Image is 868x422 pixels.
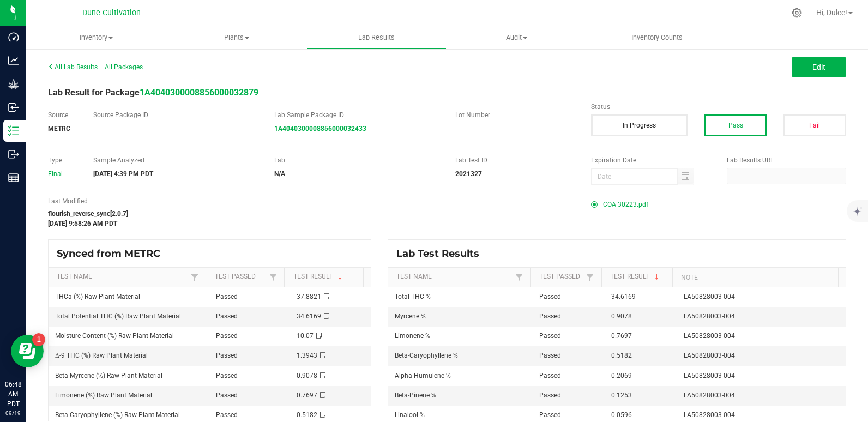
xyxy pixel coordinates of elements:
span: 0.7697 [611,332,632,340]
label: Lot Number [455,110,575,120]
a: Inventory [26,26,166,49]
span: Sortable [336,273,345,281]
a: Plants [166,26,306,49]
th: Note [672,268,815,287]
span: Linalool % [395,411,425,419]
label: Source Package ID [93,110,258,120]
span: Lab Result for Package [48,87,258,98]
span: Synced from METRC [57,248,168,260]
span: Dune Cultivation [82,8,141,17]
span: Passed [539,411,561,419]
a: Test NameSortable [396,273,513,281]
span: Total Potential THC (%) Raw Plant Material [55,312,181,320]
span: 37.8821 [297,293,321,300]
span: LA50828003-004 [684,411,735,419]
a: Filter [513,270,526,284]
span: Passed [539,391,561,399]
a: Lab Results [306,26,447,49]
inline-svg: Reports [8,172,19,183]
a: Test PassedSortable [215,273,267,281]
inline-svg: Outbound [8,149,19,160]
form-radio-button: Primary COA [591,201,598,208]
span: LA50828003-004 [684,372,735,379]
span: Lab Test Results [396,248,487,260]
p: 06:48 AM PDT [5,379,21,409]
span: Limonene % [395,332,430,340]
label: Source [48,110,77,120]
span: Passed [216,391,238,399]
div: Manage settings [790,8,804,18]
span: LA50828003-004 [684,391,735,399]
span: Δ-9 THC (%) Raw Plant Material [55,352,148,359]
strong: [DATE] 9:58:26 AM PDT [48,220,117,227]
span: Beta-Myrcene (%) Raw Plant Material [55,372,162,379]
span: 10.07 [297,332,314,340]
iframe: Resource center unread badge [32,333,45,346]
span: 0.0596 [611,411,632,419]
span: Passed [539,332,561,340]
span: 0.1253 [611,391,632,399]
a: Filter [583,270,596,284]
span: Inventory [26,33,166,43]
span: Alpha-Humulene % [395,372,451,379]
span: Passed [216,293,238,300]
span: - [93,124,95,131]
span: Sortable [653,273,661,281]
label: Lab Results URL [727,155,846,165]
span: Inventory Counts [617,33,697,43]
div: Final [48,169,77,179]
label: Expiration Date [591,155,710,165]
span: Hi, Dulce! [816,8,847,17]
span: Passed [216,411,238,419]
span: Passed [216,332,238,340]
span: LA50828003-004 [684,312,735,320]
span: Passed [216,352,238,359]
span: All Packages [105,63,143,71]
span: Moisture Content (%) Raw Plant Material [55,332,174,340]
span: Myrcene % [395,312,426,320]
span: Beta-Caryophyllene (%) Raw Plant Material [55,411,180,419]
span: Audit [447,33,586,43]
strong: N/A [274,170,285,178]
span: 0.5182 [611,352,632,359]
a: Audit [447,26,587,49]
label: Sample Analyzed [93,155,258,165]
span: LA50828003-004 [684,352,735,359]
span: 0.9078 [611,312,632,320]
span: | [100,63,102,71]
button: Edit [792,57,846,77]
span: Limonene (%) Raw Plant Material [55,391,152,399]
span: 34.6169 [297,312,321,320]
span: 34.6169 [611,293,636,300]
button: Pass [704,114,767,136]
strong: METRC [48,125,70,132]
a: Test ResultSortable [293,273,359,281]
span: Edit [812,63,825,71]
iframe: Resource center [11,335,44,367]
label: Lab Sample Package ID [274,110,439,120]
a: Test PassedSortable [539,273,584,281]
inline-svg: Dashboard [8,32,19,43]
span: Passed [216,312,238,320]
p: 09/19 [5,409,21,417]
span: LA50828003-004 [684,293,735,300]
a: Test NameSortable [57,273,188,281]
span: All Lab Results [48,63,98,71]
span: Beta-Pinene % [395,391,436,399]
span: 1.3943 [297,352,317,359]
inline-svg: Grow [8,79,19,89]
span: 0.5182 [297,411,317,419]
a: 1A4040300008856000032433 [274,125,366,132]
span: Plants [167,33,306,43]
label: Lab Test ID [455,155,575,165]
span: Total THC % [395,293,431,300]
strong: 1A4040300008856000032879 [140,87,258,98]
a: Filter [188,270,201,284]
button: Fail [783,114,846,136]
strong: 2021327 [455,170,482,178]
strong: [DATE] 4:39 PM PDT [93,170,153,178]
label: Lab [274,155,439,165]
span: COA 30223.pdf [603,196,648,213]
button: In Progress [591,114,688,136]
